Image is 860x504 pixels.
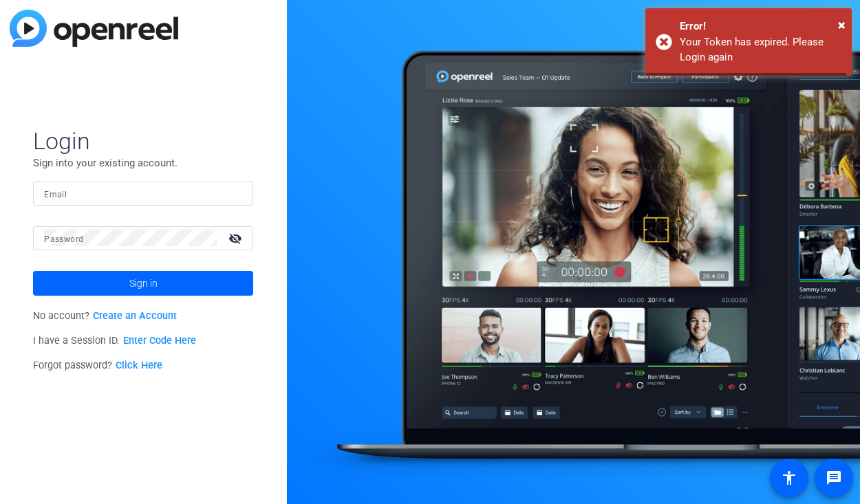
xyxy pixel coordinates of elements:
[680,19,841,34] div: Error!
[781,470,797,486] mat-icon: accessibility
[129,266,158,300] span: Sign in
[93,310,177,322] a: Create an Account
[33,271,253,296] button: Sign in
[838,17,846,33] span: ×
[220,228,253,248] mat-icon: visibility_off
[826,470,842,486] mat-icon: message
[838,14,846,35] button: Close
[10,10,178,47] img: blue-gradient.svg
[44,234,83,244] mat-label: Password
[44,190,67,199] mat-label: Email
[33,335,196,347] span: I have a Session ID.
[33,310,177,322] span: No account?
[33,155,253,171] p: Sign into your existing account.
[33,127,253,155] span: Login
[116,360,162,371] a: Click Here
[680,34,841,65] div: Your Token has expired. Please Login again
[123,335,196,347] a: Enter Code Here
[44,185,242,201] input: Enter Email Address
[33,360,162,371] span: Forgot password?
